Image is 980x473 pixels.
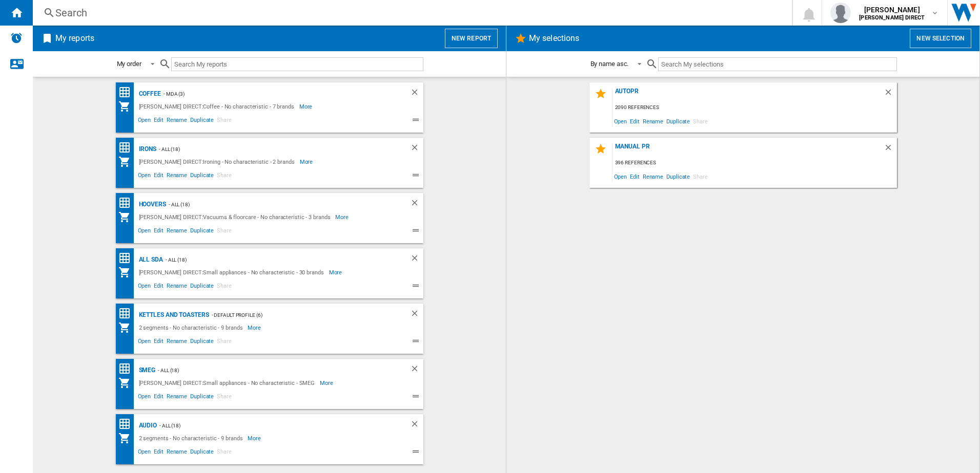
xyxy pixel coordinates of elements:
[152,447,165,459] span: Edit
[300,156,315,168] span: More
[410,88,423,100] div: Delete
[136,336,153,349] span: Open
[410,309,423,321] div: Delete
[118,156,136,168] div: My Assortment
[118,266,136,278] div: My Assortment
[658,57,896,71] input: Search My selections
[118,252,136,265] div: Price Ranking
[157,419,389,432] div: - ALL (18)
[691,114,709,128] span: Share
[215,392,233,404] span: Share
[136,100,299,113] div: [PERSON_NAME] DIRECT:Coffee - No characteristic - 7 brands
[136,156,300,168] div: [PERSON_NAME] DIRECT:Ironing - No characteristic - 2 brands
[118,377,136,389] div: My Assortment
[136,432,248,444] div: 2 segments - No characteristic - 9 brands
[189,447,215,459] span: Duplicate
[152,281,165,293] span: Edit
[136,364,156,377] div: SMEG
[152,392,165,404] span: Edit
[612,157,897,169] div: 396 references
[215,115,233,127] span: Share
[165,281,189,293] span: Rename
[136,211,336,223] div: [PERSON_NAME] DIRECT:Vacuums & floorcare - No characteristic - 3 brands
[189,226,215,238] span: Duplicate
[136,88,161,100] div: Coffee
[215,170,233,183] span: Share
[189,336,215,349] span: Duplicate
[118,362,136,375] div: Price Ranking
[335,211,350,223] span: More
[118,432,136,444] div: My Assortment
[209,309,390,321] div: - Default profile (6)
[136,253,163,266] div: All SDA
[165,115,189,127] span: Rename
[161,88,390,100] div: - mda (3)
[136,321,248,334] div: 2 segments - No characteristic - 9 brands
[884,88,897,101] div: Delete
[10,32,23,44] img: alerts-logo.svg
[171,57,423,71] input: Search My reports
[156,143,389,156] div: - ALL (18)
[410,253,423,266] div: Delete
[329,266,344,278] span: More
[136,281,153,293] span: Open
[215,281,233,293] span: Share
[136,198,166,211] div: Hoovers
[165,226,189,238] span: Rename
[641,114,665,128] span: Rename
[136,392,153,404] span: Open
[53,29,96,48] h2: My reports
[910,29,971,48] button: New selection
[155,364,389,377] div: - ALL (18)
[612,88,884,101] div: AUTOPR
[163,253,390,266] div: - ALL (18)
[445,29,498,48] button: New report
[136,447,153,459] span: Open
[248,432,262,444] span: More
[165,392,189,404] span: Rename
[691,169,709,183] span: Share
[165,170,189,183] span: Rename
[612,169,629,183] span: Open
[665,114,691,128] span: Duplicate
[118,100,136,113] div: My Assortment
[118,321,136,334] div: My Assortment
[136,143,157,156] div: Irons
[152,115,165,127] span: Edit
[166,198,390,211] div: - ALL (18)
[527,29,581,48] h2: My selections
[215,226,233,238] span: Share
[189,170,215,183] span: Duplicate
[215,447,233,459] span: Share
[55,6,765,20] div: Search
[118,197,136,209] div: Price Ranking
[118,418,136,431] div: Price Ranking
[136,419,157,432] div: Audio
[136,170,153,183] span: Open
[118,86,136,99] div: Price Ranking
[628,114,641,128] span: Edit
[117,60,141,68] div: My order
[152,336,165,349] span: Edit
[165,447,189,459] span: Rename
[248,321,262,334] span: More
[165,336,189,349] span: Rename
[410,143,423,156] div: Delete
[410,198,423,211] div: Delete
[152,170,165,183] span: Edit
[590,60,629,68] div: By name asc.
[136,115,153,127] span: Open
[189,392,215,404] span: Duplicate
[215,336,233,349] span: Share
[118,211,136,223] div: My Assortment
[830,3,851,23] img: profile.jpg
[136,266,329,278] div: [PERSON_NAME] DIRECT:Small appliances - No characteristic - 30 brands
[612,114,629,128] span: Open
[410,364,423,377] div: Delete
[189,281,215,293] span: Duplicate
[320,377,335,389] span: More
[299,100,314,113] span: More
[612,101,897,114] div: 2090 references
[665,169,691,183] span: Duplicate
[641,169,665,183] span: Rename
